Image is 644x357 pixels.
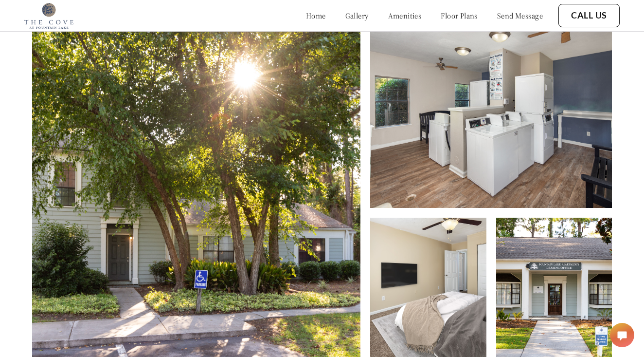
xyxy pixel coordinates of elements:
button: Call Us [558,4,620,27]
a: Call Us [571,10,607,21]
img: Alt text [370,218,486,357]
a: amenities [388,11,422,20]
a: send message [497,11,543,20]
img: Alt text [496,218,612,357]
a: home [306,11,326,20]
img: cove_at_fountain_lake_logo.png [24,2,73,29]
a: floor plans [441,11,478,20]
img: Alt text [32,23,360,357]
a: gallery [345,11,369,20]
img: Alt text [370,23,611,208]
